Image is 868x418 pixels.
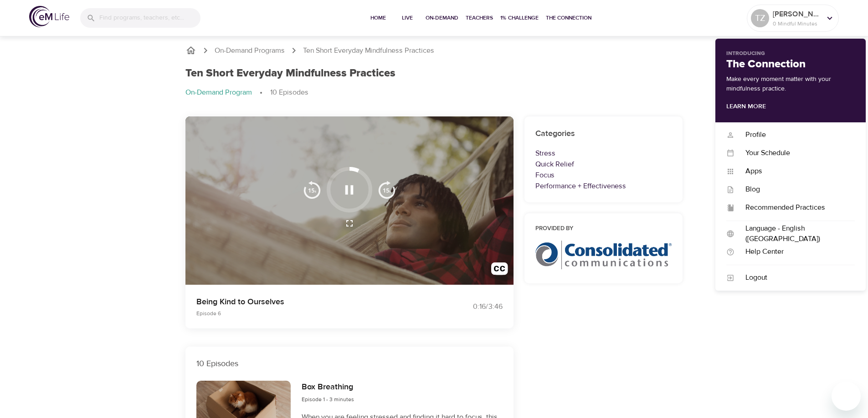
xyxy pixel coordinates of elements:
[535,170,672,181] p: Focus
[196,358,503,370] p: 10 Episodes
[535,224,672,234] h6: Provided by
[734,130,855,140] div: Profile
[302,381,354,394] h6: Box Breathing
[773,20,821,28] p: 0 Mindful Minutes
[215,45,285,56] a: On-Demand Programs
[535,159,672,170] p: Quick Relief
[29,6,69,27] img: logo
[99,8,200,28] input: Find programs, teachers, etc...
[773,9,821,20] p: [PERSON_NAME]
[396,13,418,23] span: Live
[734,202,855,213] div: Recommended Practices
[270,87,308,98] p: 10 Episodes
[726,58,855,71] h2: The Connection
[535,148,672,159] p: Stress
[466,13,493,23] span: Teachers
[734,223,855,244] div: Language - English ([GEOGRAPHIC_DATA])
[734,272,855,283] div: Logout
[196,296,423,308] p: Being Kind to Ourselves
[196,309,423,317] p: Episode 6
[185,87,683,98] nav: breadcrumb
[426,13,458,23] span: On-Demand
[535,181,672,191] p: Performance + Effectiveness
[726,75,855,94] p: Make every moment matter with your mindfulness practice.
[535,241,672,269] img: CCI%20logo_rgb_hr.jpg
[734,184,855,195] div: Blog
[367,13,389,23] span: Home
[751,9,769,27] div: TZ
[303,45,434,56] p: Ten Short Everyday Mindfulness Practices
[185,67,395,80] h1: Ten Short Everyday Mindfulness Practices
[434,302,503,312] div: 0:16 / 3:46
[486,257,514,285] button: Transcript/Closed Captions (c)
[378,181,396,199] img: 15s_next.svg
[734,148,855,158] div: Your Schedule
[491,262,508,279] img: open_caption.svg
[726,102,766,111] a: Learn More
[303,181,321,199] img: 15s_prev.svg
[185,45,683,56] nav: breadcrumb
[302,396,354,403] span: Episode 1 - 3 minutes
[726,50,855,58] p: Introducing
[546,13,591,23] span: The Connection
[500,13,539,23] span: 1% Challenge
[185,87,252,98] p: On-Demand Program
[535,127,672,141] h6: Categories
[832,382,861,411] iframe: Button to launch messaging window
[734,247,855,257] div: Help Center
[734,166,855,176] div: Apps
